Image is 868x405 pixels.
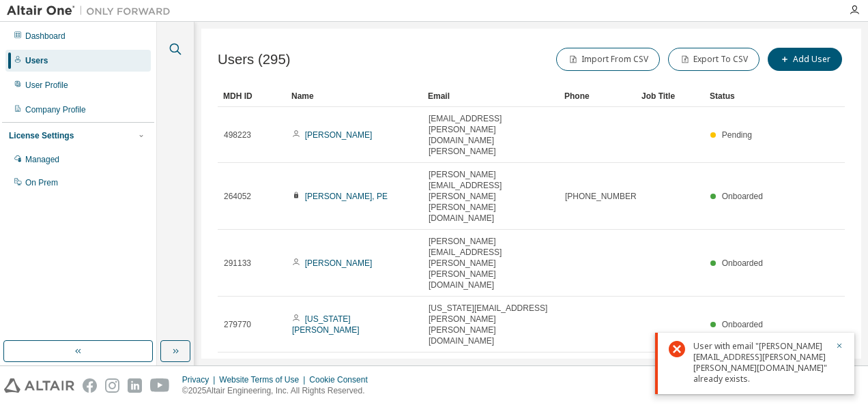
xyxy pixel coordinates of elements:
img: instagram.svg [105,378,119,393]
div: Users [25,55,48,66]
span: Users (295) [218,52,291,67]
button: Add User [768,48,842,71]
img: facebook.svg [83,378,97,393]
span: Onboarded [722,320,763,329]
div: MDH ID [223,85,280,107]
a: [PERSON_NAME] [305,130,373,140]
span: [PERSON_NAME][EMAIL_ADDRESS][PERSON_NAME][PERSON_NAME][DOMAIN_NAME] [429,236,553,290]
span: [PERSON_NAME][EMAIL_ADDRESS][PERSON_NAME][PERSON_NAME][DOMAIN_NAME] [429,169,553,224]
div: Privacy [182,374,219,385]
div: Status [710,85,767,107]
a: [PERSON_NAME] [305,258,373,268]
img: altair_logo.svg [4,378,74,393]
span: Onboarded [722,192,763,201]
div: User Profile [25,80,68,91]
span: 264052 [224,191,251,202]
div: License Settings [9,130,74,141]
div: Name [291,85,417,107]
span: [PHONE_NUMBER] [565,191,639,202]
p: © 2025 Altair Engineering, Inc. All Rights Reserved. [182,385,376,397]
img: Altair One [7,4,177,18]
span: 291133 [224,258,251,269]
button: Import From CSV [556,48,660,71]
span: Pending [722,130,752,140]
div: On Prem [25,177,58,188]
a: [PERSON_NAME], PE [305,192,388,201]
button: Export To CSV [668,48,759,71]
div: Dashboard [25,31,66,42]
div: Managed [25,154,59,165]
span: 279770 [224,319,251,330]
span: [EMAIL_ADDRESS][PERSON_NAME][DOMAIN_NAME][PERSON_NAME] [429,113,553,157]
div: Phone [564,85,631,107]
img: youtube.svg [150,378,170,393]
div: Website Terms of Use [219,374,309,385]
div: Company Profile [25,104,86,115]
div: User with email "[PERSON_NAME][EMAIL_ADDRESS][PERSON_NAME][PERSON_NAME][DOMAIN_NAME]" already exi... [693,341,827,385]
div: Job Title [641,85,699,107]
span: Onboarded [722,258,763,268]
div: Email [428,85,553,107]
span: [US_STATE][EMAIL_ADDRESS][PERSON_NAME][PERSON_NAME][DOMAIN_NAME] [429,303,553,346]
div: Cookie Consent [309,374,375,385]
span: 498223 [224,130,251,140]
a: [US_STATE][PERSON_NAME] [292,314,360,335]
img: linkedin.svg [128,378,142,393]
